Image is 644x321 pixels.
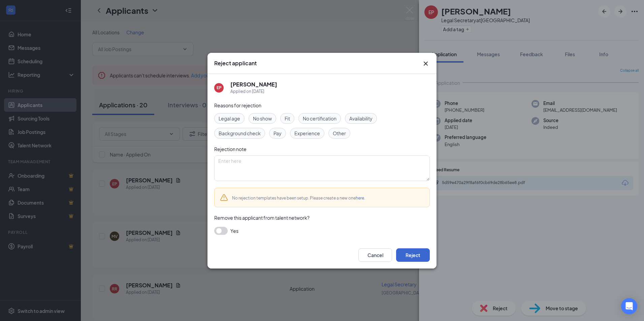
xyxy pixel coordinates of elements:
[273,130,282,137] span: Pay
[232,195,365,201] span: No rejection templates have been setup. Please create a new one .
[253,115,272,122] span: No show
[230,81,277,88] h5: [PERSON_NAME]
[214,102,261,108] span: Reasons for rejection
[230,88,277,95] div: Applied on [DATE]
[214,146,247,152] span: Rejection note
[219,115,240,122] span: Legal age
[217,85,222,91] div: EP
[285,115,290,122] span: Fit
[294,130,320,137] span: Experience
[621,298,637,314] div: Open Intercom Messenger
[303,115,336,122] span: No certification
[358,248,392,262] button: Cancel
[230,227,238,235] span: Yes
[396,248,430,262] button: Reject
[422,60,430,68] svg: Cross
[422,60,430,68] button: Close
[214,215,310,221] span: Remove this applicant from talent network?
[333,130,346,137] span: Other
[220,193,228,202] svg: Warning
[214,60,257,67] h3: Reject applicant
[356,195,364,201] a: here
[219,130,261,137] span: Background check
[349,115,373,122] span: Availability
